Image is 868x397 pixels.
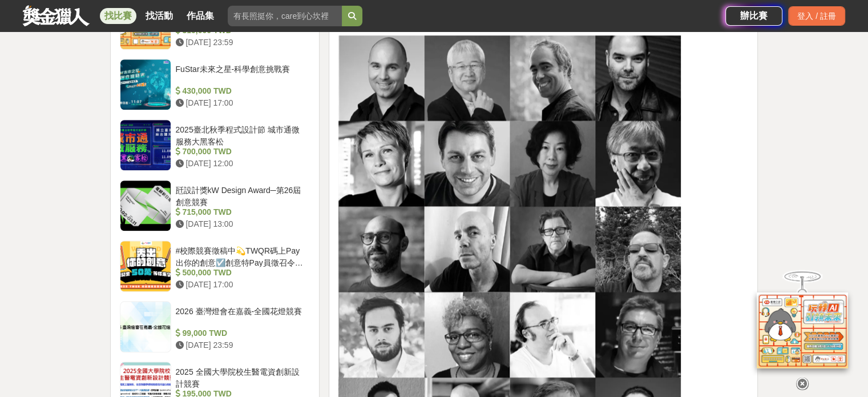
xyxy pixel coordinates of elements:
div: 2025 全國大學院校生醫電資創新設計競賽 [176,366,306,388]
a: FuStar未來之星-科學創意挑戰賽 430,000 TWD [DATE] 17:00 [120,59,310,110]
div: #校際競賽徵稿中💫TWQR碼上Pay出你的創意☑️創意特Pay員徵召令🔥短影音、梗圖大賽開跑啦🤩 [176,245,306,267]
div: 430,000 TWD [176,85,306,97]
div: 700,000 TWD [176,146,306,158]
img: d2146d9a-e6f6-4337-9592-8cefde37ba6b.png [757,292,848,368]
a: 瓩設計獎kW Design Award─第26屆創意競賽 715,000 TWD [DATE] 13:00 [120,180,310,231]
a: #校際競賽徵稿中💫TWQR碼上Pay出你的創意☑️創意特Pay員徵召令🔥短影音、梗圖大賽開跑啦🤩 500,000 TWD [DATE] 17:00 [120,240,310,292]
div: [DATE] 13:00 [176,218,306,230]
div: [DATE] 23:59 [176,339,306,351]
div: 登入 / 註冊 [788,6,845,26]
div: 99,000 TWD [176,327,306,339]
div: 715,000 TWD [176,206,306,218]
a: 找比賽 [100,8,136,24]
div: [DATE] 12:00 [176,158,306,170]
a: 2025臺北秋季程式設計節 城市通微服務大黑客松 700,000 TWD [DATE] 12:00 [120,119,310,171]
div: 瓩設計獎kW Design Award─第26屆創意競賽 [176,185,306,206]
div: 2026 臺灣燈會在嘉義-全國花燈競賽 [176,306,306,327]
a: 辦比賽 [725,6,782,26]
input: 有長照挺你，care到心坎裡！青春出手，拍出照顧 影音徵件活動 [228,6,342,26]
a: 作品集 [182,8,219,24]
div: [DATE] 23:59 [176,37,306,49]
a: 找活動 [141,8,177,24]
div: 500,000 TWD [176,267,306,279]
div: [DATE] 17:00 [176,279,306,291]
div: 2025臺北秋季程式設計節 城市通微服務大黑客松 [176,124,306,146]
div: FuStar未來之星-科學創意挑戰賽 [176,63,306,85]
div: [DATE] 17:00 [176,97,306,109]
a: 2026 臺灣燈會在嘉義-全國花燈競賽 99,000 TWD [DATE] 23:59 [120,301,310,352]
